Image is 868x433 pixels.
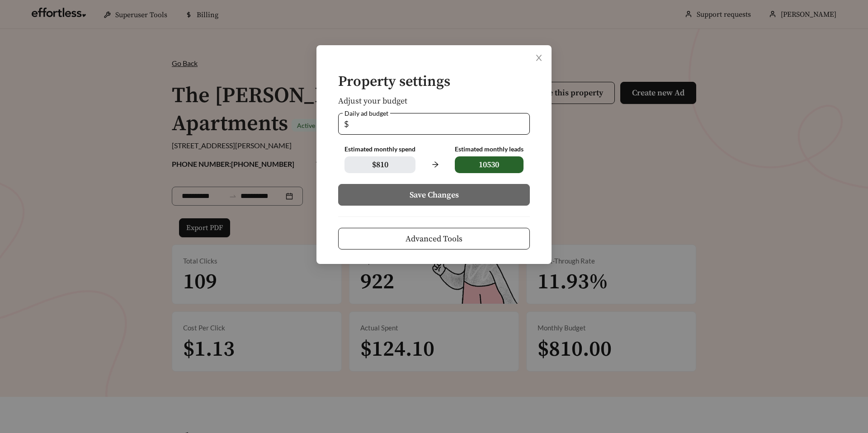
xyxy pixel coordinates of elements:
[338,184,530,206] button: Save Changes
[338,234,530,243] a: Advanced Tools
[455,156,524,173] span: 10530
[338,74,530,90] h4: Property settings
[455,146,524,153] div: Estimated monthly leads
[344,113,349,134] span: $
[344,156,415,173] span: $ 810
[338,97,530,106] h5: Adjust your budget
[535,54,543,62] span: close
[526,45,552,71] button: Close
[406,233,462,245] span: Advanced Tools
[338,228,530,249] button: Advanced Tools
[344,146,415,153] div: Estimated monthly spend
[426,156,443,173] span: arrow-right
